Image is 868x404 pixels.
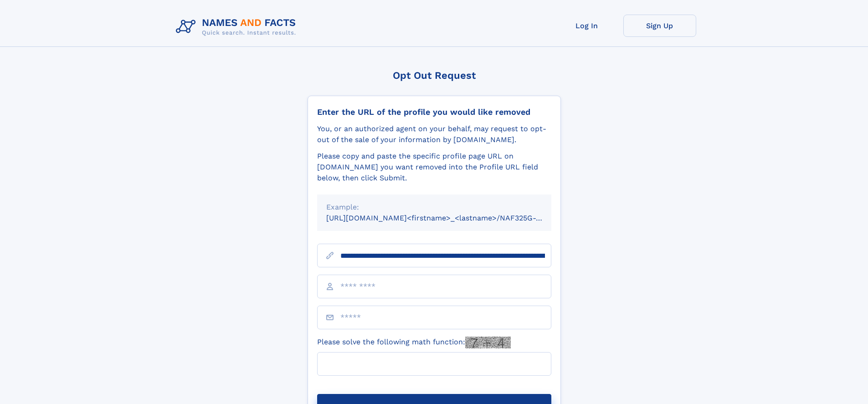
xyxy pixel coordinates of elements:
[317,107,551,117] div: Enter the URL of the profile you would like removed
[326,214,569,222] small: [URL][DOMAIN_NAME]<firstname>_<lastname>/NAF325G-xxxxxxxx
[317,337,511,348] label: Please solve the following math function:
[317,123,551,145] div: You, or an authorized agent on your behalf, may request to opt-out of the sale of your informatio...
[550,15,623,37] a: Log In
[308,70,561,81] div: Opt Out Request
[317,151,551,184] div: Please copy and paste the specific profile page URL on [DOMAIN_NAME] you want removed into the Pr...
[623,15,696,37] a: Sign Up
[172,15,303,39] img: Logo Names and Facts
[326,202,542,213] div: Example:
